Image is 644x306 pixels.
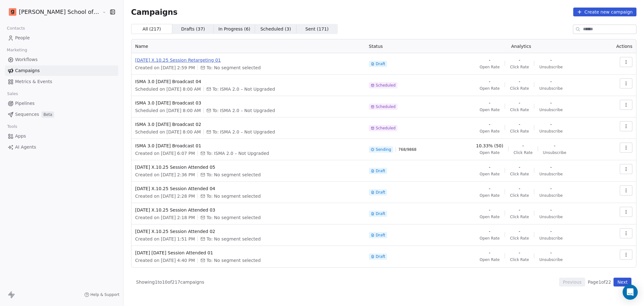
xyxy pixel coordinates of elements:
span: Draft [376,168,385,173]
span: Click Rate [510,193,529,198]
a: Metrics & Events [5,76,118,87]
span: - [519,121,520,127]
span: Click Rate [510,214,529,219]
span: Draft [376,233,385,238]
span: Draft [376,211,385,216]
th: Status [365,39,444,53]
span: - [489,57,491,63]
a: Workflows [5,54,118,65]
span: Created on [DATE] 6:07 PM [135,150,195,156]
span: Open Rate [480,107,500,112]
span: Click Rate [510,86,529,91]
span: - [550,100,552,106]
span: - [550,185,552,192]
span: Page 1 of 22 [588,279,611,285]
span: Drafts ( 37 ) [181,26,205,32]
span: - [522,143,524,149]
span: Click Rate [510,257,529,262]
span: [DATE] X.10.25 Session Attended 04 [135,185,361,192]
span: Campaigns [15,67,40,74]
span: - [489,207,491,213]
span: Created on [DATE] 2:28 PM [135,193,195,199]
span: - [489,78,491,85]
span: - [550,250,552,256]
span: Scheduled on [DATE] 8:00 AM [135,86,201,92]
span: [DATE] X.10.25 Session Retargeting 01 [135,57,361,63]
span: - [550,78,552,85]
span: - [519,100,520,106]
th: Name [131,39,365,53]
span: 10.33% (50) [476,143,503,149]
span: Click Rate [510,107,529,112]
span: Open Rate [480,65,500,70]
span: Unsubscribe [539,214,563,219]
a: Help & Support [84,292,119,297]
th: Analytics [444,39,599,53]
span: [DATE] X.10.25 Session Attended 03 [135,207,361,213]
span: Created on [DATE] 4:40 PM [135,257,195,263]
span: To: ISMA 2.0 – Not Upgraded [213,86,275,92]
span: Marketing [4,45,30,55]
span: Click Rate [510,65,529,70]
span: To: No segment selected [207,257,261,263]
span: - [519,207,520,213]
span: Click Rate [510,129,529,134]
span: [DATE] [DATE] Session Attended 01 [135,250,361,256]
span: Sent ( 171 ) [305,26,329,32]
span: Showing 1 to 10 of 217 campaigns [136,279,204,285]
span: Scheduled [376,126,396,131]
span: - [519,164,520,170]
span: - [550,121,552,127]
button: [PERSON_NAME] School of Finance LLP [8,7,98,17]
span: Open Rate [480,86,500,91]
span: - [489,164,491,170]
span: In Progress ( 6 ) [219,26,251,32]
a: AI Agents [5,142,118,152]
span: [DATE] X.10.25 Session Attended 05 [135,164,361,170]
span: - [489,100,491,106]
span: ISMA 3.0 [DATE] Broadcast 04 [135,78,361,85]
span: - [554,143,555,149]
span: Open Rate [480,214,500,219]
span: To: ISMA 2.0 – Not Upgraded [207,150,269,156]
span: Campaigns [131,8,178,16]
span: [DATE] X.10.25 Session Attended 02 [135,228,361,235]
span: - [550,228,552,235]
span: To: No segment selected [207,172,261,178]
span: Unsubscribe [539,172,563,177]
span: ISMA 3.0 [DATE] Broadcast 01 [135,143,361,149]
span: - [489,250,491,256]
span: Unsubscribe [539,236,563,241]
span: To: No segment selected [207,65,261,71]
a: SequencesBeta [5,109,118,120]
span: - [519,57,520,63]
span: Unsubscribe [539,107,563,112]
span: To: No segment selected [207,214,261,221]
span: Scheduled ( 3 ) [260,26,291,32]
span: Unsubscribe [539,257,563,262]
span: Scheduled [376,83,396,88]
span: Created on [DATE] 2:36 PM [135,172,195,178]
span: Draft [376,61,385,66]
a: Apps [5,131,118,141]
span: Unsubscribe [539,86,563,91]
span: Draft [376,254,385,259]
span: To: ISMA 2.0 – Not Upgraded [213,107,275,114]
span: To: No segment selected [207,193,261,199]
span: To: ISMA 2.0 – Not Upgraded [213,129,275,135]
span: - [550,57,552,63]
span: 768 / 9868 [398,147,417,152]
span: Metrics & Events [15,78,52,85]
span: Beta [42,111,54,118]
a: People [5,33,118,43]
span: ISMA 3.0 [DATE] Broadcast 03 [135,100,361,106]
span: Workflows [15,56,38,63]
span: Pipelines [15,100,35,107]
span: Click Rate [514,150,532,155]
span: - [519,250,520,256]
th: Actions [599,39,636,53]
span: Unsubscribe [539,65,563,70]
span: Open Rate [480,172,500,177]
span: Sales [4,89,21,99]
button: Previous [559,278,585,286]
